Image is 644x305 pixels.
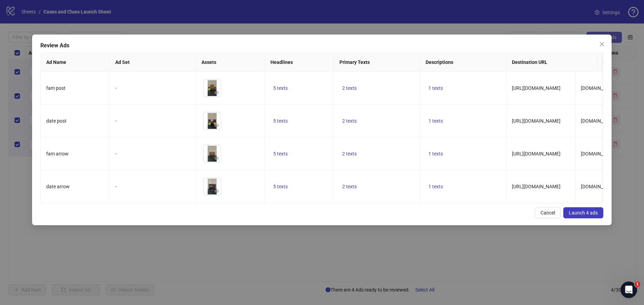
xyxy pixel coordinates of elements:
th: Descriptions [420,53,506,72]
button: 1 texts [426,182,446,191]
span: 5 texts [273,151,288,156]
th: Destination URL [506,53,597,72]
span: Launch 4 ads [569,210,598,216]
img: Asset 1 [204,145,221,162]
span: fam arrow [46,151,69,156]
button: Preview [212,154,221,162]
span: 2 texts [342,184,357,189]
span: 1 texts [428,85,443,91]
button: 1 texts [426,150,446,158]
button: 1 texts [426,84,446,92]
button: Preview [212,121,221,130]
span: date post [46,118,67,124]
button: Preview [212,187,221,195]
span: 5 texts [273,184,288,189]
span: 2 texts [342,85,357,91]
span: 1 texts [428,118,443,124]
span: [DOMAIN_NAME] [581,85,618,91]
iframe: Intercom live chat [621,282,637,298]
span: eye [214,123,219,128]
span: eye [214,90,219,95]
span: 1 texts [428,151,443,156]
span: [URL][DOMAIN_NAME] [512,85,561,91]
span: Cancel [541,210,555,216]
th: Assets [196,53,265,72]
span: 1 texts [428,184,443,189]
button: 2 texts [339,182,359,191]
button: 5 texts [270,182,290,191]
span: [URL][DOMAIN_NAME] [512,184,561,189]
button: 5 texts [270,84,290,92]
img: Asset 1 [204,178,221,195]
span: 2 texts [342,151,357,156]
button: Preview [212,88,221,97]
button: 2 texts [339,84,359,92]
span: eye [214,156,219,161]
button: 2 texts [339,150,359,158]
div: - [115,183,190,190]
th: Ad Name [41,53,110,72]
span: 2 texts [342,118,357,124]
span: [URL][DOMAIN_NAME] [512,151,561,156]
span: close [600,41,605,47]
button: 1 texts [426,117,446,125]
span: [DOMAIN_NAME] [581,184,618,189]
span: 5 texts [273,85,288,91]
span: 1 [635,282,640,287]
span: 5 texts [273,118,288,124]
button: 2 texts [339,117,359,125]
img: Asset 1 [204,112,221,130]
th: Ad Set [110,53,196,72]
div: Review Ads [40,41,603,50]
span: date arrow [46,184,70,189]
div: - [115,84,190,92]
span: [DOMAIN_NAME] [581,151,618,156]
button: 5 texts [270,150,290,158]
button: Close [597,39,608,50]
div: - [115,117,190,125]
button: Launch 4 ads [564,207,604,218]
img: Asset 1 [204,79,221,97]
div: - [115,150,190,158]
th: Headlines [265,53,334,72]
th: Primary Texts [334,53,420,72]
span: eye [214,189,219,193]
span: fam post [46,85,66,91]
button: 5 texts [270,117,290,125]
button: Cancel [535,207,561,218]
span: [DOMAIN_NAME] [581,118,618,124]
span: [URL][DOMAIN_NAME] [512,118,561,124]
